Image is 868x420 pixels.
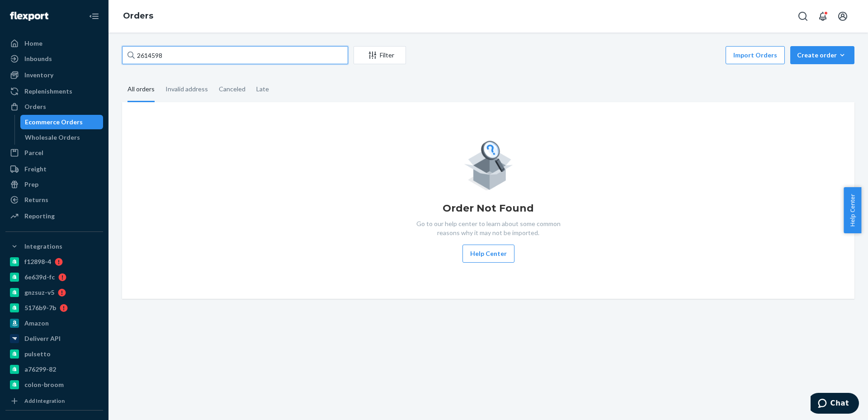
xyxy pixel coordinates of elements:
[464,138,513,190] img: Empty list
[5,193,103,207] a: Returns
[20,115,104,129] a: Ecommerce Orders
[24,195,48,204] div: Returns
[5,36,103,51] a: Home
[24,334,61,343] div: Deliverr API
[24,257,51,266] div: f12898-4
[24,212,55,221] div: Reporting
[116,3,160,29] ol: breadcrumbs
[726,46,785,64] button: Import Orders
[25,118,83,127] div: Ecommerce Orders
[354,46,406,64] button: Filter
[811,393,859,415] iframe: Opens a widget where you can chat to one of our agents
[5,209,103,223] a: Reporting
[797,51,848,60] div: Create order
[5,270,103,284] a: 6e639d-fc
[443,201,534,216] h1: Order Not Found
[24,319,49,328] div: Amazon
[790,46,854,64] button: Create order
[24,148,43,157] div: Parcel
[5,396,103,406] a: Add Integration
[5,378,103,392] a: colon-broom
[5,255,103,269] a: f12898-4
[219,77,245,101] div: Canceled
[794,7,812,25] button: Open Search Box
[5,316,103,330] a: Amazon
[24,54,52,63] div: Inbounds
[165,77,208,101] div: Invalid address
[5,301,103,315] a: 5176b9-7b
[24,273,55,282] div: 6e639d-fc
[20,130,104,145] a: Wholesale Orders
[5,285,103,300] a: gnzsuz-v5
[24,397,65,405] div: Add Integration
[24,71,53,80] div: Inventory
[5,146,103,160] a: Parcel
[10,12,48,21] img: Flexport logo
[123,11,153,21] a: Orders
[24,87,72,96] div: Replenishments
[256,77,269,101] div: Late
[844,187,861,233] button: Help Center
[462,245,514,263] button: Help Center
[24,102,46,111] div: Orders
[5,331,103,346] a: Deliverr API
[5,239,103,254] button: Integrations
[24,180,38,189] div: Prep
[25,133,80,142] div: Wholesale Orders
[24,39,42,48] div: Home
[5,68,103,82] a: Inventory
[127,77,155,102] div: All orders
[5,162,103,176] a: Freight
[814,7,832,25] button: Open notifications
[122,46,348,64] input: Search orders
[24,303,56,312] div: 5176b9-7b
[5,347,103,361] a: pulsetto
[5,84,103,99] a: Replenishments
[24,365,56,374] div: a76299-82
[24,380,64,389] div: colon-broom
[5,99,103,114] a: Orders
[409,219,567,237] p: Go to our help center to learn about some common reasons why it may not be imported.
[5,52,103,66] a: Inbounds
[24,242,62,251] div: Integrations
[5,177,103,192] a: Prep
[85,7,103,25] button: Close Navigation
[24,349,51,359] div: pulsetto
[24,165,47,174] div: Freight
[24,288,54,297] div: gnzsuz-v5
[5,362,103,377] a: a76299-82
[834,7,852,25] button: Open account menu
[354,51,406,60] div: Filter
